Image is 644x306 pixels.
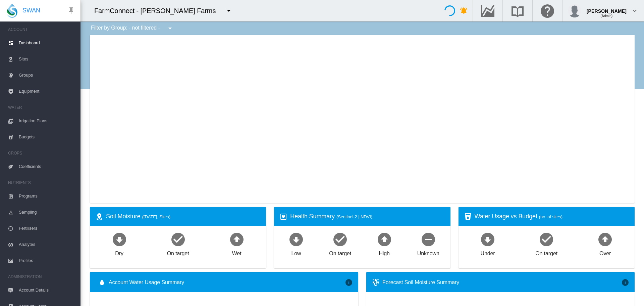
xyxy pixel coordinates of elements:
span: Budgets [19,129,75,145]
span: CROPS [8,148,75,159]
span: Account Details [19,282,75,298]
div: On target [535,247,557,257]
md-icon: icon-information [345,278,353,287]
md-icon: icon-menu-down [166,24,174,32]
button: icon-menu-down [163,21,177,35]
span: Coefficients [19,159,75,175]
div: High [379,247,390,257]
md-icon: icon-bell-ring [460,7,468,15]
img: SWAN-Landscape-Logo-Colour-drop.png [7,4,17,18]
span: Dashboard [19,35,75,51]
span: (Admin) [600,14,612,18]
span: Analytes [19,236,75,253]
md-icon: Go to the Data Hub [480,7,496,15]
md-icon: icon-heart-box-outline [279,213,287,221]
div: On target [167,247,189,257]
md-icon: icon-arrow-down-bold-circle [288,231,304,247]
span: ACCOUNT [8,24,75,35]
button: icon-menu-down [222,4,235,17]
md-icon: icon-menu-down [225,7,233,15]
span: (no. of sites) [539,214,562,219]
span: WATER [8,102,75,113]
span: ADMINISTRATION [8,271,75,282]
span: Groups [19,67,75,83]
span: (Sentinel-2 | NDVI) [336,214,372,219]
span: Fertilisers [19,220,75,236]
md-icon: icon-cup-water [464,213,472,221]
span: NUTRIENTS [8,177,75,188]
md-icon: icon-thermometer-lines [372,278,380,287]
div: On target [329,247,351,257]
span: Account Water Usage Summary [109,279,345,286]
div: Low [291,247,301,257]
span: Sites [19,51,75,67]
md-icon: icon-pin [67,7,75,15]
div: Over [599,247,611,257]
md-icon: icon-chevron-down [631,7,639,15]
span: Programs [19,188,75,204]
md-icon: icon-checkbox-marked-circle [332,231,348,247]
div: Filter by Group: - not filtered - [86,21,179,35]
div: [PERSON_NAME] [587,5,627,12]
button: icon-bell-ring [457,4,471,17]
div: Under [481,247,495,257]
span: Sampling [19,204,75,220]
md-icon: icon-checkbox-marked-circle [538,231,554,247]
md-icon: icon-arrow-up-bold-circle [376,231,392,247]
div: FarmConnect - [PERSON_NAME] Farms [94,6,222,15]
md-icon: icon-arrow-up-bold-circle [229,231,245,247]
div: Soil Moisture [106,212,261,221]
span: Irrigation Plans [19,113,75,129]
div: Wet [232,247,241,257]
img: profile.jpg [568,4,581,17]
md-icon: icon-map-marker-radius [95,213,103,221]
span: Equipment [19,83,75,99]
md-icon: icon-information [621,278,629,287]
md-icon: icon-arrow-up-bold-circle [597,231,613,247]
span: Profiles [19,253,75,269]
div: Water Usage vs Budget [475,212,629,221]
div: Dry [115,247,123,257]
div: Health Summary [290,212,445,221]
span: SWAN [22,6,40,15]
md-icon: icon-water [98,278,106,287]
md-icon: icon-minus-circle [420,231,436,247]
span: ([DATE], Sites) [142,214,170,219]
div: Unknown [417,247,439,257]
md-icon: Search the knowledge base [509,7,526,15]
md-icon: Click here for help [539,7,555,15]
md-icon: icon-checkbox-marked-circle [170,231,186,247]
div: Forecast Soil Moisture Summary [382,279,621,286]
md-icon: icon-arrow-down-bold-circle [480,231,496,247]
md-icon: icon-arrow-down-bold-circle [111,231,127,247]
